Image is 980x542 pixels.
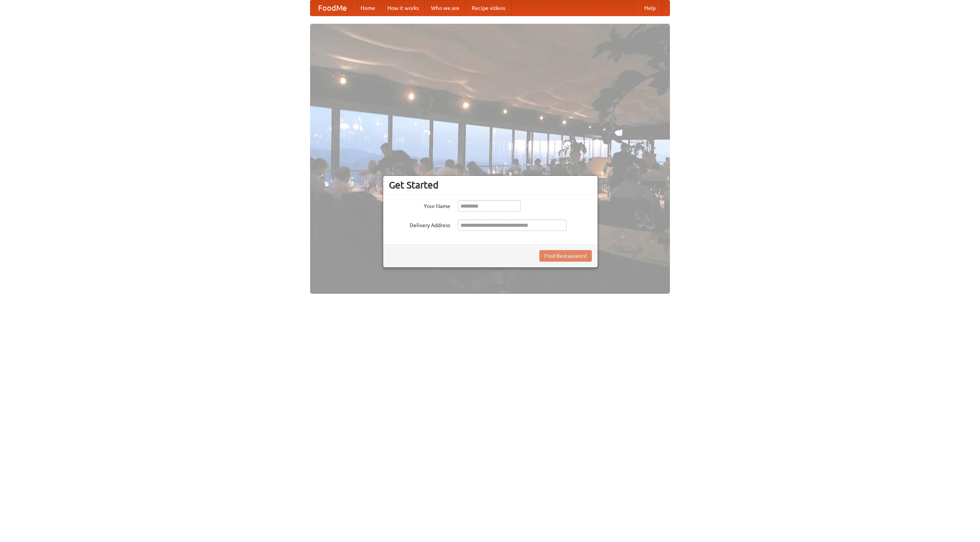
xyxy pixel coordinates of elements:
a: Help [638,0,662,16]
a: How it works [381,0,425,16]
a: Home [354,0,381,16]
a: FoodMe [310,0,354,16]
button: Find Restaurants! [539,250,592,262]
a: Who we are [425,0,465,16]
label: Your Name [389,200,450,210]
h3: Get Started [389,179,592,191]
a: Recipe videos [465,0,511,16]
label: Delivery Address [389,219,450,229]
